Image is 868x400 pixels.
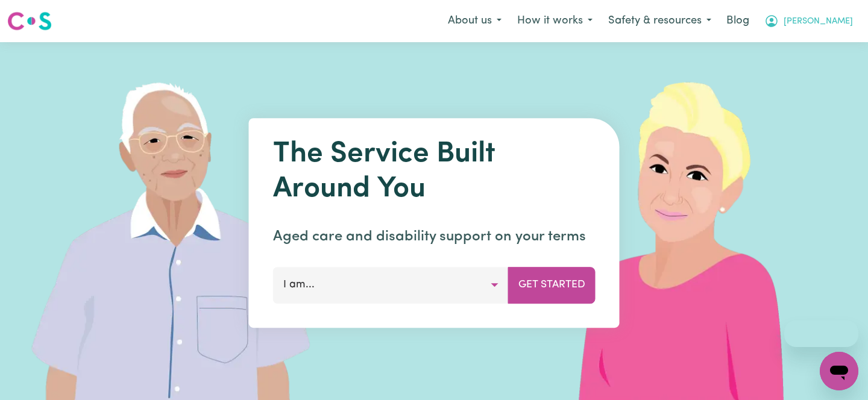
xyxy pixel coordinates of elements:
[719,8,756,34] a: Blog
[508,267,596,303] button: Get Started
[273,137,596,207] h1: The Service Built Around You
[820,352,858,390] iframe: Button to launch messaging window
[784,15,853,28] span: [PERSON_NAME]
[7,10,52,32] img: Careseekers logo
[440,8,509,34] button: About us
[756,8,861,34] button: My Account
[273,267,509,303] button: I am...
[273,226,596,248] p: Aged care and disability support on your terms
[7,7,52,35] a: Careseekers logo
[600,8,719,34] button: Safety & resources
[509,8,600,34] button: How it works
[784,320,858,347] iframe: Message from company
